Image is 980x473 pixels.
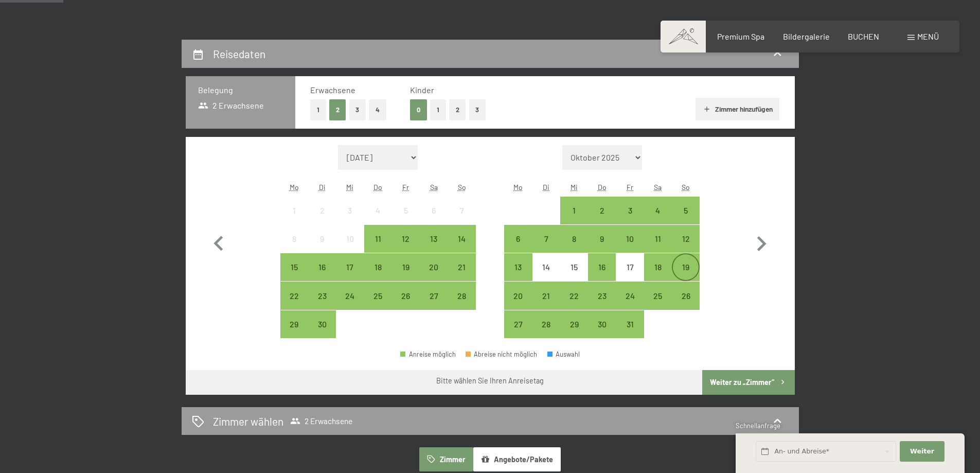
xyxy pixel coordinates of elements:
div: Anreise möglich [364,253,392,281]
div: Tue Sep 16 2025 [308,253,336,281]
div: Thu Oct 16 2025 [588,253,616,281]
div: Wed Oct 08 2025 [560,225,588,253]
div: 5 [673,206,699,232]
div: 6 [505,235,531,260]
div: Anreise möglich [280,310,308,338]
button: 2 [449,99,466,120]
button: 1 [310,99,326,120]
div: Anreise möglich [588,197,616,224]
div: 12 [393,235,419,260]
div: 14 [533,263,559,289]
div: 27 [421,292,447,318]
div: Anreise möglich [504,225,532,253]
div: Mon Oct 06 2025 [504,225,532,253]
div: Anreise möglich [588,282,616,309]
button: 0 [410,99,427,120]
div: Sun Oct 12 2025 [672,225,700,253]
div: Mon Sep 29 2025 [280,310,308,338]
button: Zimmer [419,447,473,471]
div: 21 [533,292,559,318]
span: Erwachsene [310,85,355,95]
div: Anreise nicht möglich [308,197,336,224]
button: Weiter [900,441,944,462]
div: 24 [337,292,363,318]
div: Anreise möglich [392,253,420,281]
abbr: Samstag [654,183,662,191]
div: Mon Sep 01 2025 [280,197,308,224]
abbr: Donnerstag [373,183,382,191]
div: Wed Sep 24 2025 [336,282,364,309]
div: Anreise möglich [364,282,392,309]
div: Sat Sep 27 2025 [420,282,448,309]
div: 9 [309,235,335,260]
span: 2 Erwachsene [290,416,352,426]
div: Tue Oct 21 2025 [532,282,560,309]
abbr: Donnerstag [598,183,607,191]
span: 2 Erwachsene [198,100,264,111]
div: 21 [449,263,474,289]
abbr: Sonntag [682,183,690,191]
div: 4 [645,206,671,232]
button: 3 [349,99,366,120]
div: Anreise möglich [400,351,456,358]
div: Anreise nicht möglich [336,197,364,224]
div: Anreise nicht möglich [364,197,392,224]
div: 10 [617,235,643,260]
div: Fri Sep 26 2025 [392,282,420,309]
div: Anreise nicht möglich [560,253,588,281]
div: Mon Sep 22 2025 [280,282,308,309]
div: 14 [449,235,474,260]
div: 13 [505,263,531,289]
div: Anreise möglich [672,225,700,253]
div: 7 [449,206,474,232]
div: Abreise nicht möglich [466,351,538,358]
div: Sat Oct 25 2025 [644,282,672,309]
abbr: Samstag [430,183,438,191]
div: Anreise möglich [644,197,672,224]
div: Anreise möglich [532,310,560,338]
div: Anreise möglich [420,225,448,253]
button: Weiter zu „Zimmer“ [702,370,794,395]
div: Wed Oct 15 2025 [560,253,588,281]
span: BUCHEN [848,31,879,41]
div: 30 [589,320,615,346]
div: Anreise möglich [560,282,588,309]
div: Anreise nicht möglich [532,253,560,281]
span: Weiter [910,447,934,456]
div: 19 [393,263,419,289]
div: 23 [589,292,615,318]
div: Auswahl [547,351,580,358]
div: 8 [281,235,307,260]
div: 15 [561,263,587,289]
div: Anreise möglich [560,225,588,253]
div: Mon Oct 27 2025 [504,310,532,338]
span: Bildergalerie [783,31,830,41]
div: Anreise nicht möglich [392,197,420,224]
div: Anreise möglich [560,310,588,338]
div: 1 [281,206,307,232]
div: Fri Sep 19 2025 [392,253,420,281]
div: 23 [309,292,335,318]
div: Sat Sep 13 2025 [420,225,448,253]
div: Anreise möglich [644,282,672,309]
div: Anreise möglich [588,253,616,281]
div: Thu Sep 25 2025 [364,282,392,309]
div: Anreise möglich [392,282,420,309]
div: Thu Oct 02 2025 [588,197,616,224]
button: 3 [469,99,486,120]
button: 1 [430,99,446,120]
div: Thu Sep 04 2025 [364,197,392,224]
div: 13 [421,235,447,260]
div: Anreise möglich [392,225,420,253]
h2: Zimmer wählen [213,414,283,429]
div: Anreise möglich [672,253,700,281]
div: 8 [561,235,587,260]
div: Fri Oct 31 2025 [616,310,644,338]
div: Anreise möglich [448,225,475,253]
button: 2 [329,99,346,120]
div: Wed Oct 01 2025 [560,197,588,224]
div: Anreise möglich [616,310,644,338]
div: 11 [365,235,391,260]
div: 29 [281,320,307,346]
div: Anreise nicht möglich [308,225,336,253]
